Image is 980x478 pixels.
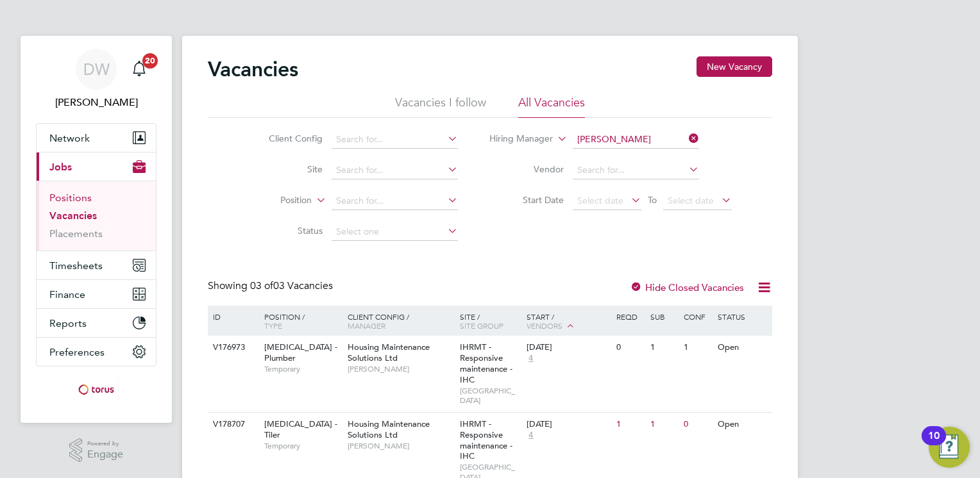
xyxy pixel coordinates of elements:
div: Position / [255,306,344,336]
div: Jobs [37,181,156,251]
span: 4 [527,430,535,441]
div: Status [714,306,770,327]
div: Open [714,336,770,359]
div: 1 [647,413,680,436]
a: Positions [49,192,92,204]
span: [GEOGRAPHIC_DATA] [460,386,521,406]
button: Network [37,124,156,152]
label: Position [238,194,312,207]
h2: Vacancies [208,56,298,82]
div: [DATE] [527,419,610,430]
div: [DATE] [527,342,610,353]
span: Powered by [87,438,123,449]
a: Go to home page [36,379,156,400]
div: Sub [647,306,680,327]
div: Conf [680,306,714,327]
span: 03 of [250,279,273,292]
span: Engage [87,449,123,460]
span: Manager [348,320,385,331]
span: 20 [142,53,158,69]
li: Vacancies I follow [395,95,486,118]
span: To [644,192,661,208]
span: Preferences [49,346,105,358]
div: Open [714,413,770,436]
span: Site Group [460,320,503,331]
a: DW[PERSON_NAME] [36,49,156,110]
span: Housing Maintenance Solutions Ltd [348,418,430,440]
div: 1 [647,336,680,359]
input: Search for... [573,131,699,149]
span: 03 Vacancies [250,279,333,292]
div: 1 [613,413,646,436]
span: [PERSON_NAME] [348,364,453,374]
button: Jobs [37,152,156,181]
div: Site / [457,306,524,336]
div: Showing [208,279,335,293]
div: 1 [680,336,714,359]
button: New Vacancy [697,56,772,77]
div: Client Config / [344,306,457,336]
span: Select date [577,195,623,206]
span: Reports [49,317,87,329]
div: Reqd [613,306,646,327]
span: Type [264,320,282,331]
input: Search for... [573,161,699,179]
label: Site [249,163,323,175]
div: 10 [928,436,940,452]
span: Dave Waite [36,95,156,110]
span: Finance [49,288,85,301]
a: Placements [49,227,103,240]
span: Vendors [527,320,562,331]
span: Housing Maintenance Solutions Ltd [348,342,430,363]
div: Start / [523,306,613,338]
span: Timesheets [49,260,103,272]
div: 0 [680,413,714,436]
div: 0 [613,336,646,359]
span: Jobs [49,161,72,173]
span: IHRMT - Responsive maintenance - IHC [460,418,512,462]
label: Hide Closed Vacancies [630,281,744,293]
nav: Main navigation [21,36,172,423]
span: 4 [527,353,535,364]
input: Search for... [332,131,458,149]
a: Powered byEngage [69,438,124,463]
span: Select date [668,195,714,206]
div: V176973 [210,336,255,359]
span: [MEDICAL_DATA] - Plumber [264,342,337,363]
input: Search for... [332,161,458,179]
input: Select one [332,223,458,241]
label: Client Config [249,133,323,144]
label: Vendor [490,163,564,175]
span: Temporary [264,364,341,374]
span: [MEDICAL_DATA] - Tiler [264,418,337,440]
button: Preferences [37,338,156,366]
img: torus-logo-retina.png [74,379,119,400]
li: All Vacancies [518,95,585,118]
button: Open Resource Center, 10 new notifications [929,427,970,468]
button: Reports [37,309,156,337]
div: ID [210,306,255,327]
a: 20 [126,49,152,90]
span: IHRMT - Responsive maintenance - IHC [460,342,512,385]
span: Network [49,132,90,144]
input: Search for... [332,192,458,210]
span: [PERSON_NAME] [348,441,453,451]
a: Vacancies [49,210,97,222]
label: Start Date [490,194,564,206]
label: Hiring Manager [479,133,553,145]
label: Status [249,225,323,236]
span: DW [83,61,110,78]
div: V178707 [210,413,255,436]
button: Finance [37,280,156,308]
button: Timesheets [37,251,156,279]
span: Temporary [264,441,341,451]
